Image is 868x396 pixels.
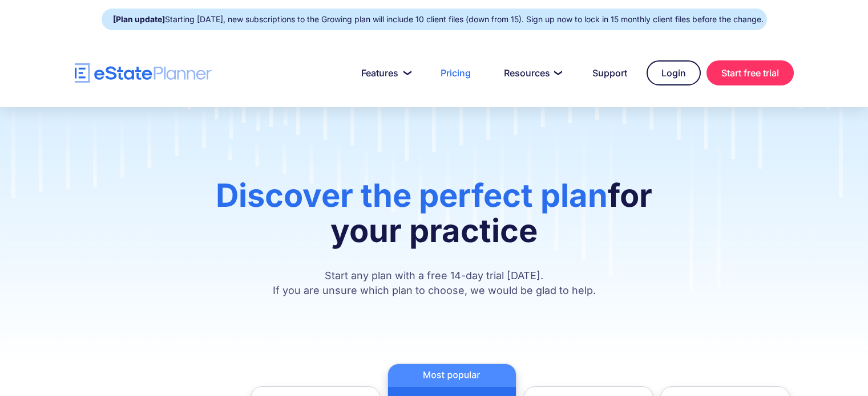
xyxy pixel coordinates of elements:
[647,60,701,85] a: Login
[113,14,165,24] strong: [Plan update]
[75,63,212,83] a: home
[191,268,677,298] p: Start any plan with a free 14-day trial [DATE]. If you are unsure which plan to choose, we would ...
[427,62,485,84] a: Pricing
[191,178,677,260] h1: for your practice
[579,62,641,84] a: Support
[216,176,608,215] span: Discover the perfect plan
[490,62,573,84] a: Resources
[706,60,794,85] a: Start free trial
[113,11,764,27] div: Starting [DATE], new subscriptions to the Growing plan will include 10 client files (down from 15...
[348,62,421,84] a: Features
